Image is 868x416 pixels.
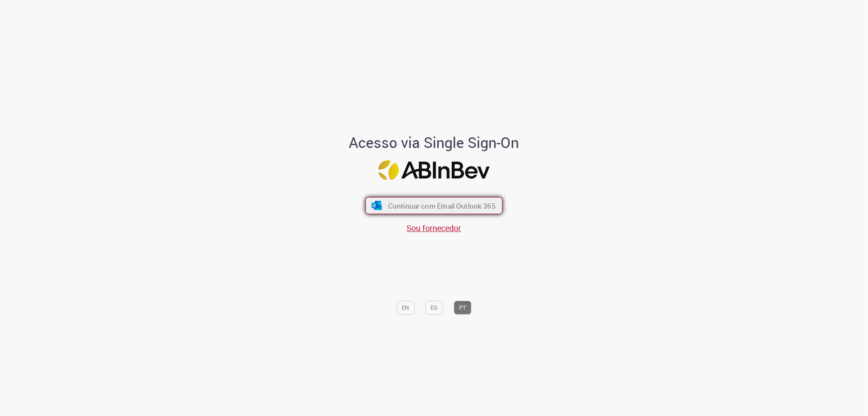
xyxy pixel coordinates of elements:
[321,134,547,151] h1: Acesso via Single Sign-On
[378,161,490,180] img: Logo ABInBev
[397,301,415,315] button: EN
[388,201,496,210] span: Continuar com Email Outlook 365
[407,222,461,233] a: Sou fornecedor
[365,197,503,214] button: ícone Azure/Microsoft 360 Continuar com Email Outlook 365
[426,301,443,315] button: ES
[371,201,383,210] img: ícone Azure/Microsoft 360
[454,301,472,315] button: PT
